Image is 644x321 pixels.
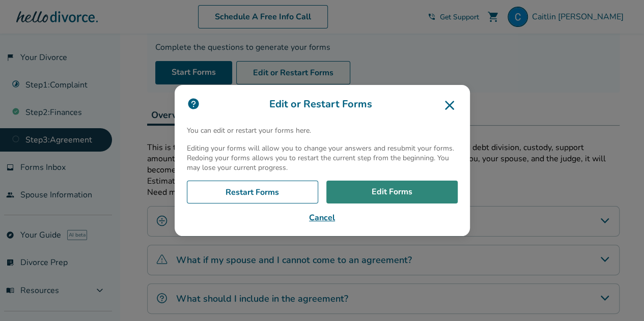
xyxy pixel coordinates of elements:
h3: Edit or Restart Forms [187,97,458,113]
a: Edit Forms [326,181,458,204]
p: Editing your forms will allow you to change your answers and resubmit your forms. Redoing your fo... [187,143,458,172]
a: Restart Forms [187,181,318,204]
img: icon [187,97,200,110]
iframe: Chat Widget [593,272,644,321]
p: You can edit or restart your forms here. [187,126,458,135]
button: Cancel [187,212,458,224]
